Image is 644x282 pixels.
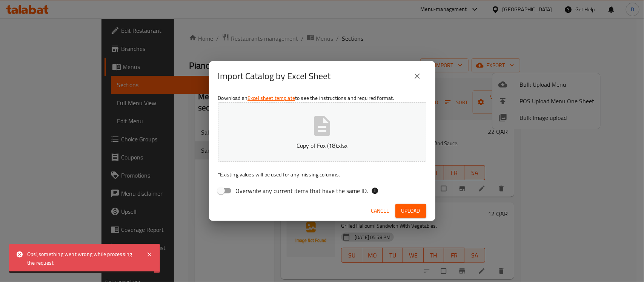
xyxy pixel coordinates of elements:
p: Existing values will be used for any missing columns. [218,171,426,178]
button: Upload [395,204,426,218]
p: Copy of Fox (18).xlsx [230,141,415,150]
button: Cancel [368,204,392,218]
h2: Import Catalog by Excel Sheet [218,70,331,82]
button: close [408,67,426,85]
svg: If the overwrite option isn't selected, then the items that match an existing ID will be ignored ... [371,187,379,195]
span: Overwrite any current items that have the same ID. [236,186,368,195]
div: Ops!,something went wrong while processing the request [27,250,139,267]
span: Cancel [371,206,389,216]
a: Excel sheet template [247,93,295,103]
div: Download an to see the instructions and required format. [209,91,435,201]
span: Upload [401,206,420,216]
button: Copy of Fox (18).xlsx [218,102,426,162]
